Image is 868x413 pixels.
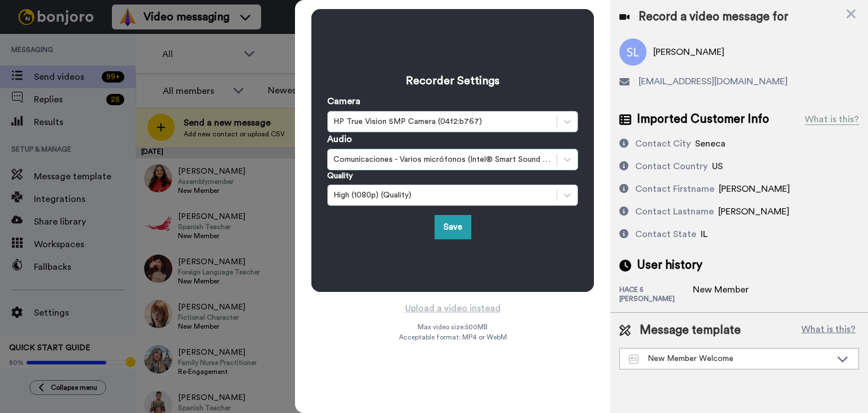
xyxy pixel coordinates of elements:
span: Seneca [695,139,726,148]
span: User history [637,257,702,274]
button: What is this? [798,322,859,339]
h3: Recorder Settings [327,73,578,89]
label: Audio [327,132,352,146]
span: Imported Customer Info [637,111,769,128]
div: New Member Welcome [629,353,831,364]
span: [EMAIL_ADDRESS][DOMAIN_NAME] [639,75,788,88]
div: Comunicaciones - Varios micrófonos (Intel® Smart Sound Technology for Digital Microphones) [333,154,551,165]
div: hace 5 [PERSON_NAME] [619,285,693,303]
div: Contact City [635,137,691,150]
span: Acceptable format: MP4 or WebM [399,333,507,342]
div: Contact Country [635,160,708,173]
span: [PERSON_NAME] [719,184,790,193]
button: Save [435,215,471,239]
img: Message-temps.svg [629,355,639,364]
div: High (1080p) (Quality) [333,190,551,201]
span: [PERSON_NAME] [718,207,789,216]
div: New Member [693,283,749,296]
button: Upload a video instead [402,301,504,316]
span: IL [701,230,708,239]
div: What is this? [805,113,859,126]
div: Contact Firstname [635,182,714,196]
label: Camera [327,94,361,108]
div: Contact State [635,227,696,241]
span: US [712,162,723,171]
span: Message template [640,322,741,339]
label: Quality [327,170,353,182]
div: HP True Vision 5MP Camera (04f2:b767) [333,116,551,127]
div: Contact Lastname [635,205,714,218]
span: Max video size: 500 MB [418,322,488,332]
